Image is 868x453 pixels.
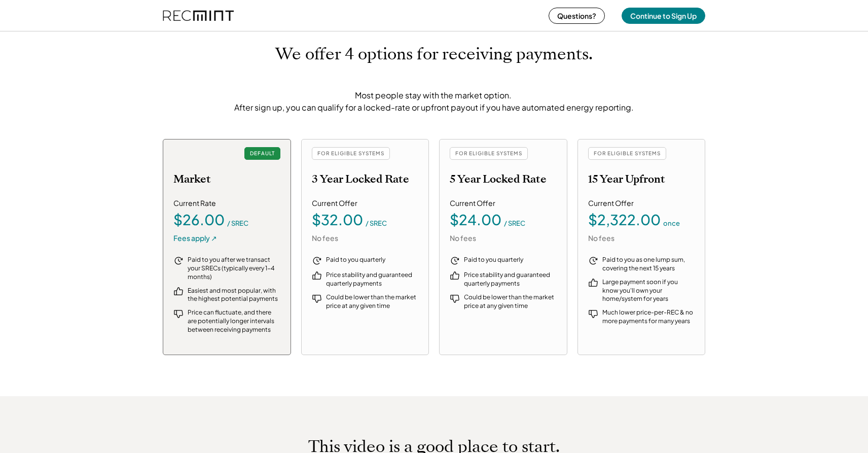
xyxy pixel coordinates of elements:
[450,213,501,227] div: $24.00
[663,220,680,227] div: once
[366,220,387,227] div: / SREC
[588,198,634,208] div: Current Offer
[188,256,280,281] div: Paid to you after we transact your SRECs (typically every 1-4 months)
[312,198,357,208] div: Current Offer
[326,293,419,310] div: Could be lower than the market price at any given time
[312,213,363,227] div: $32.00
[188,308,280,334] div: Price can fluctuate, and there are potentially longer intervals between receiving payments
[602,256,695,273] div: Paid to you as one lump sum, covering the next 15 years
[588,233,614,243] div: No fees
[244,147,280,160] div: DEFAULT
[450,172,547,186] h2: 5 Year Locked Rate
[464,293,557,310] div: Could be lower than the market price at any given time
[622,8,705,24] button: Continue to Sign Up
[173,213,225,227] div: $26.00
[231,89,637,114] div: Most people stay with the market option. After sign up, you can qualify for a locked-rate or upfr...
[312,233,338,243] div: No fees
[588,213,661,227] div: $2,322.00
[275,44,593,64] h1: We offer 4 options for receiving payments.
[504,220,525,227] div: / SREC
[450,198,495,208] div: Current Offer
[227,220,248,227] div: / SREC
[188,287,280,304] div: Easiest and most popular, with the highest potential payments
[173,172,211,186] h2: Market
[173,198,216,208] div: Current Rate
[163,2,234,29] img: recmint-logotype%403x%20%281%29.jpeg
[464,271,557,288] div: Price stability and guaranteed quarterly payments
[549,8,605,24] button: Questions?
[602,278,695,303] div: Large payment soon if you know you'll own your home/system for years
[464,256,557,264] div: Paid to you quarterly
[312,147,390,160] div: FOR ELIGIBLE SYSTEMS
[588,172,665,186] h2: 15 Year Upfront
[588,147,666,160] div: FOR ELIGIBLE SYSTEMS
[312,172,409,186] h2: 3 Year Locked Rate
[450,147,528,160] div: FOR ELIGIBLE SYSTEMS
[450,233,476,243] div: No fees
[326,256,419,264] div: Paid to you quarterly
[326,271,419,288] div: Price stability and guaranteed quarterly payments
[173,233,217,243] div: Fees apply ↗
[602,308,695,326] div: Much lower price-per-REC & no more payments for many years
